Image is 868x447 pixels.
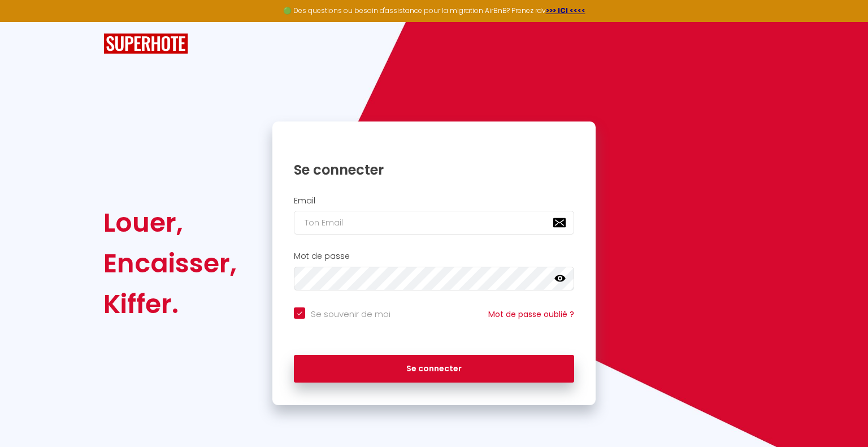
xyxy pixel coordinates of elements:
div: Kiffer. [103,284,237,324]
img: SuperHote logo [103,33,188,54]
a: Mot de passe oublié ? [488,309,574,320]
div: Encaisser, [103,243,237,284]
h2: Mot de passe [294,251,574,261]
div: Louer, [103,202,237,243]
h1: Se connecter [294,161,574,179]
input: Ton Email [294,211,574,235]
button: Se connecter [294,355,574,383]
h2: Email [294,196,574,206]
a: >>> ICI <<<< [546,6,585,15]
